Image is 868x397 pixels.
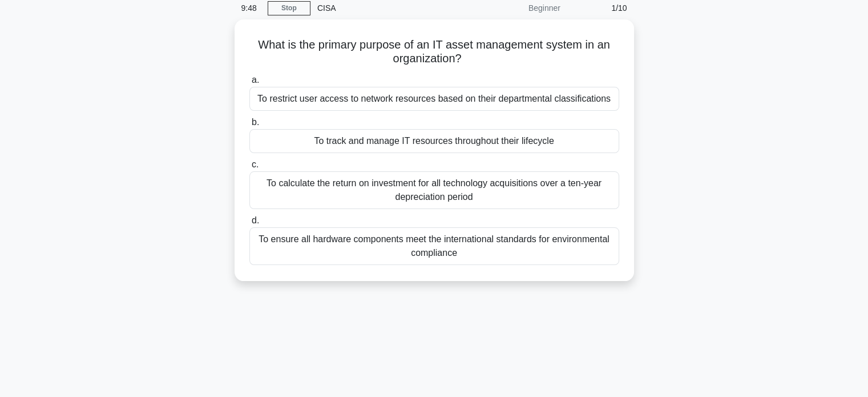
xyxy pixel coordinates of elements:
span: c. [252,159,259,169]
div: To track and manage IT resources throughout their lifecycle [249,129,619,153]
span: b. [252,117,259,127]
h5: What is the primary purpose of an IT asset management system in an organization? [248,38,620,66]
div: To calculate the return on investment for all technology acquisitions over a ten-year depreciatio... [249,171,619,209]
div: To ensure all hardware components meet the international standards for environmental compliance [249,227,619,265]
a: Stop [268,1,310,15]
span: a. [252,75,259,85]
div: To restrict user access to network resources based on their departmental classifications [249,87,619,111]
span: d. [252,215,259,225]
